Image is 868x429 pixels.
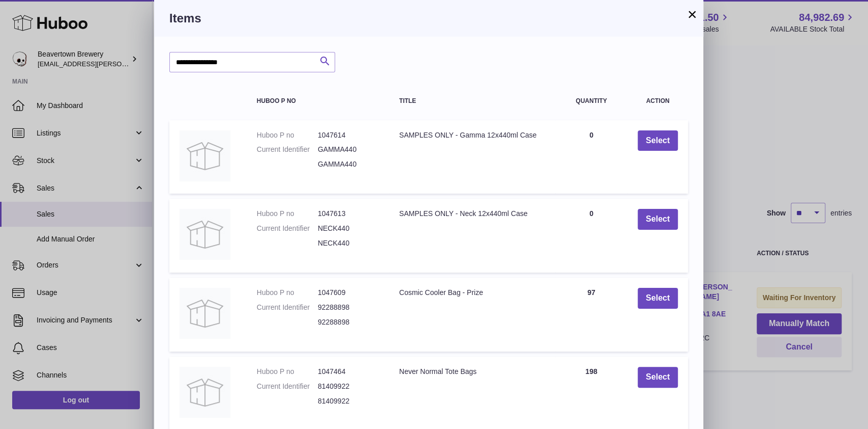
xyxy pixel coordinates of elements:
dt: Current Identifier [257,303,318,312]
dt: Huboo P no [257,209,318,219]
button: Select [638,130,678,151]
td: 97 [555,278,627,352]
button: × [686,8,698,20]
dd: 81409922 [318,396,379,406]
th: Huboo P no [247,88,389,115]
dd: 1047609 [318,288,379,298]
dd: NECK440 [318,224,379,233]
h3: Items [169,10,688,26]
dt: Current Identifier [257,224,318,233]
dd: GAMMA440 [318,159,379,169]
button: Select [638,367,678,388]
th: Title [389,88,555,115]
dd: 81409922 [318,382,379,391]
img: Cosmic Cooler Bag - Prize [179,288,230,339]
dd: GAMMA440 [318,145,379,154]
div: Cosmic Cooler Bag - Prize [399,288,545,298]
dd: 1047464 [318,367,379,377]
td: 0 [555,120,627,194]
dt: Huboo P no [257,367,318,377]
td: 0 [555,199,627,273]
th: Action [627,88,688,115]
dt: Huboo P no [257,130,318,140]
dd: NECK440 [318,238,379,248]
img: Never Normal Tote Bags [179,367,230,418]
dt: Huboo P no [257,288,318,298]
button: Select [638,288,678,309]
dd: 1047613 [318,209,379,219]
dd: 92288898 [318,317,379,327]
dd: 1047614 [318,130,379,140]
dd: 92288898 [318,303,379,312]
button: Select [638,209,678,230]
img: SAMPLES ONLY - Neck 12x440ml Case [179,209,230,260]
div: SAMPLES ONLY - Gamma 12x440ml Case [399,130,545,140]
dt: Current Identifier [257,145,318,154]
div: Never Normal Tote Bags [399,367,545,377]
img: SAMPLES ONLY - Gamma 12x440ml Case [179,130,230,181]
div: SAMPLES ONLY - Neck 12x440ml Case [399,209,545,219]
dt: Current Identifier [257,382,318,391]
th: Quantity [555,88,627,115]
